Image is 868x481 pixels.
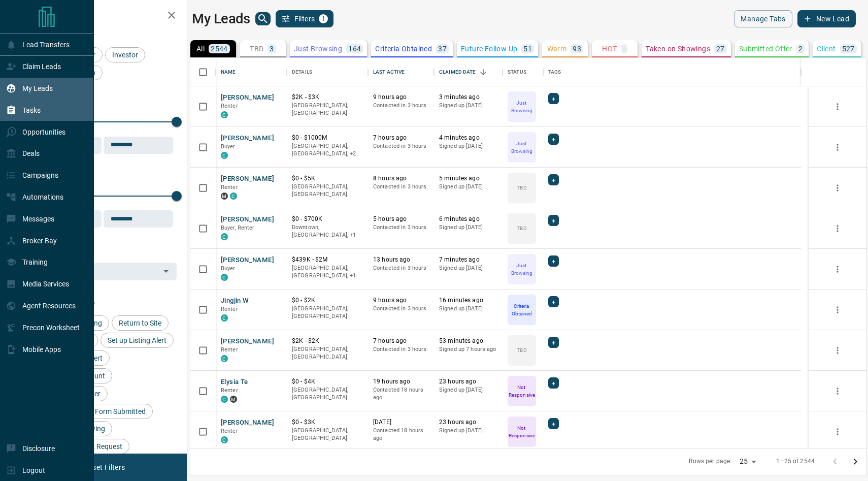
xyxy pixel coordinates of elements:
button: more [830,140,845,155]
div: Investor [105,47,145,62]
p: Contacted in 3 hours [373,223,429,232]
div: Name [221,58,236,86]
div: condos.ca [221,314,228,322]
p: Signed up [DATE] [439,183,497,191]
div: condos.ca [221,396,228,403]
button: [PERSON_NAME] [221,174,274,184]
h2: Filters [32,10,177,22]
div: condos.ca [221,355,228,362]
p: $2K - $2K [292,337,363,345]
div: mrloft.ca [221,193,228,200]
div: Tags [543,58,801,86]
p: Signed up [DATE] [439,264,497,272]
p: 37 [438,45,447,52]
div: condos.ca [221,233,228,240]
p: Signed up [DATE] [439,142,497,150]
span: Set up Listing Alert [104,336,170,344]
div: Last Active [373,58,405,86]
button: Go to next page [845,452,865,472]
button: [PERSON_NAME] [221,337,274,346]
p: Signed up [DATE] [439,102,497,110]
p: $439K - $2M [292,255,363,264]
p: 164 [348,45,361,52]
button: [PERSON_NAME] [221,418,274,428]
p: HOT [602,45,617,52]
span: + [552,215,555,226]
button: more [830,383,845,399]
p: TBD [517,346,526,354]
button: more [830,302,845,317]
div: 25 [736,454,760,469]
div: condos.ca [230,193,237,200]
p: Signed up [DATE] [439,427,497,435]
span: Renter [221,346,238,353]
p: Just Browsing [509,99,535,114]
button: more [830,343,845,358]
span: + [552,256,555,266]
p: 8 hours ago [373,174,429,183]
p: $0 - $2K [292,296,363,305]
p: West End, Toronto [292,142,363,158]
span: Renter [221,103,238,109]
p: Warm [547,45,567,52]
p: All [196,45,205,52]
p: 1–25 of 2544 [776,457,815,466]
p: $0 - $4K [292,377,363,386]
p: 23 hours ago [439,418,497,427]
p: Mississauga [292,264,363,280]
div: + [548,215,559,226]
p: Signed up [DATE] [439,223,497,232]
span: + [552,337,555,347]
p: [GEOGRAPHIC_DATA], [GEOGRAPHIC_DATA] [292,386,363,402]
p: [GEOGRAPHIC_DATA], [GEOGRAPHIC_DATA] [292,183,363,199]
p: Future Follow Up [461,45,517,52]
div: condos.ca [221,436,228,443]
span: + [552,297,555,307]
p: 7 hours ago [373,134,429,142]
button: Sort [476,65,490,79]
span: Renter [221,428,238,434]
p: 3 [270,45,274,52]
p: Signed up [DATE] [439,305,497,313]
p: Signed up [DATE] [439,386,497,394]
button: more [830,262,845,277]
p: 53 minutes ago [439,337,497,345]
p: $0 - $5K [292,174,363,183]
p: 27 [716,45,725,52]
div: + [548,418,559,429]
p: 9 hours ago [373,296,429,305]
button: [PERSON_NAME] [221,134,274,143]
span: 1 [320,15,327,22]
span: Renter [221,184,238,190]
p: 4 minutes ago [439,134,497,142]
button: search button [255,12,271,25]
p: Contacted 18 hours ago [373,427,429,442]
p: 7 hours ago [373,337,429,345]
p: 9 hours ago [373,93,429,102]
p: TBD [517,225,526,232]
span: Return to Site [115,319,165,327]
p: Contacted in 3 hours [373,102,429,110]
p: [GEOGRAPHIC_DATA], [GEOGRAPHIC_DATA] [292,345,363,361]
p: [DATE] [373,418,429,427]
button: Elysia Te [221,377,248,387]
div: + [548,337,559,348]
div: Claimed Date [439,58,476,86]
p: Contacted 18 hours ago [373,386,429,402]
button: Manage Tabs [734,10,792,27]
p: Not Responsive [509,424,535,439]
button: more [830,180,845,196]
p: $0 - $700K [292,215,363,223]
p: 23 hours ago [439,377,497,386]
div: Return to Site [112,315,169,331]
button: more [830,424,845,439]
div: Last Active [368,58,434,86]
p: [GEOGRAPHIC_DATA], [GEOGRAPHIC_DATA] [292,102,363,117]
p: Rows per page: [689,457,731,466]
button: [PERSON_NAME] [221,215,274,225]
p: TBD [250,45,263,52]
button: Open [159,264,173,278]
p: Just Browsing [509,140,535,155]
span: + [552,378,555,388]
span: + [552,134,555,144]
